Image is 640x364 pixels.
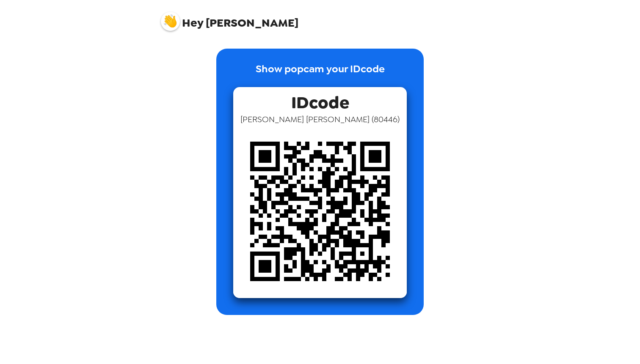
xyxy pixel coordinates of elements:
img: qr code [233,125,407,298]
p: Show popcam your IDcode [256,61,385,87]
span: [PERSON_NAME] [PERSON_NAME] ( 80446 ) [240,114,400,125]
img: profile pic [161,12,180,31]
span: Hey [182,15,203,30]
span: IDcode [291,87,349,114]
span: [PERSON_NAME] [161,8,298,29]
